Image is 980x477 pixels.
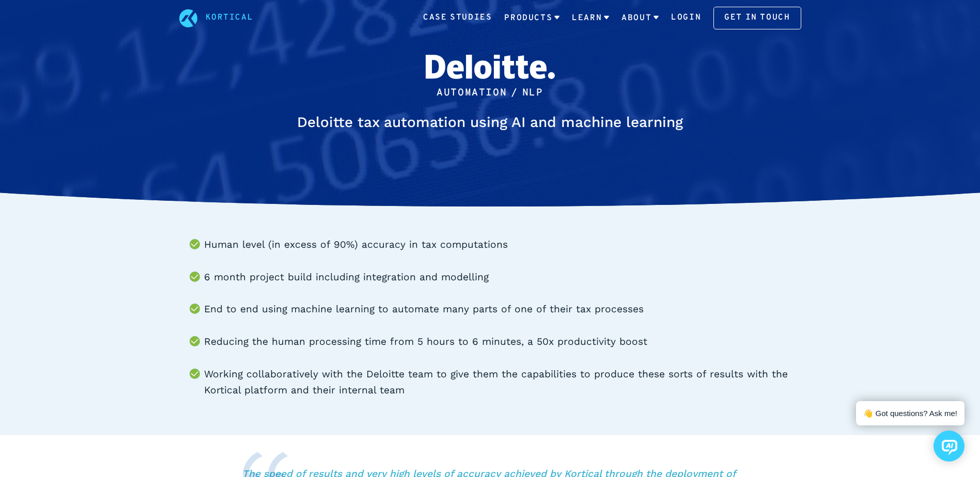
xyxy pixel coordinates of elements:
[204,367,801,398] li: Working collaboratively with the Deloitte team to give them the capabilities to produce these sor...
[671,11,701,25] a: Login
[504,5,559,31] a: Products
[511,85,518,101] li: /
[621,5,659,31] a: About
[437,85,507,101] li: Automation
[204,334,801,350] li: Reducing the human processing time from 5 hours to 6 minutes, a 50x productivity boost
[572,5,609,31] a: Learn
[204,237,801,253] li: Human level (in excess of 90%) accuracy in tax computations
[204,269,801,285] li: 6 month project build including integration and modelling
[296,112,685,133] h1: Deloitte tax automation using AI and machine learning
[713,7,801,29] a: Get in touch
[522,85,543,101] li: NLP
[204,301,801,317] li: End to end using machine learning to automate many parts of one of their tax processes
[206,11,254,25] a: Kortical
[426,55,555,79] img: Deloitte client logo
[423,11,492,25] a: Case Studies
